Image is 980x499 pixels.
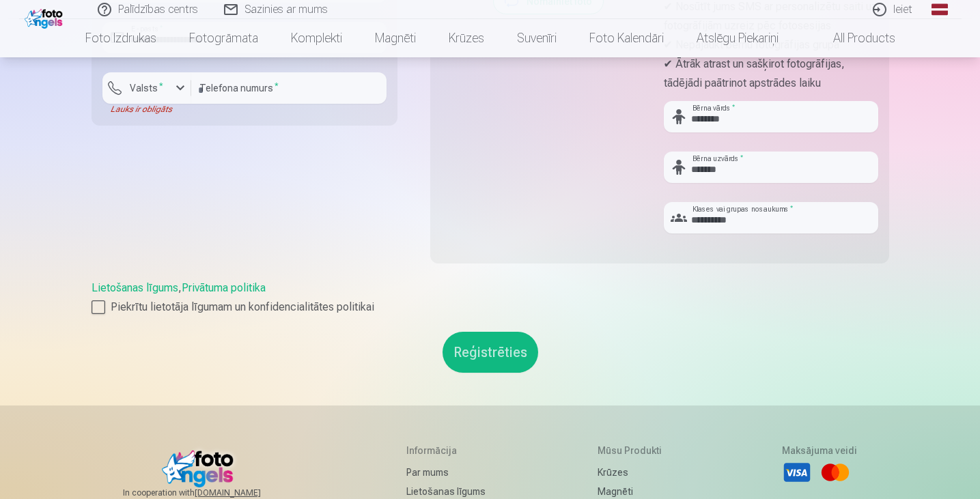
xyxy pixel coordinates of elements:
[432,19,501,57] a: Krūzes
[598,463,669,482] a: Krūzes
[275,19,359,57] a: Komplekti
[124,81,169,95] label: Valsts
[782,444,857,457] h5: Maksājuma veidi
[680,19,795,57] a: Atslēgu piekariņi
[501,19,573,57] a: Suvenīri
[820,457,850,487] li: Mastercard
[573,19,680,57] a: Foto kalendāri
[92,299,889,315] label: Piekrītu lietotāja līgumam un konfidencialitātes politikai
[69,19,173,57] a: Foto izdrukas
[123,487,294,498] span: In cooperation with
[173,19,275,57] a: Fotogrāmata
[182,281,266,294] a: Privātuma politika
[102,72,191,104] button: Valsts*
[92,281,178,294] a: Lietošanas līgums
[795,19,912,57] a: All products
[598,444,669,457] h5: Mūsu produkti
[443,332,538,373] button: Reģistrēties
[102,104,191,115] div: Lauks ir obligāts
[406,444,486,457] h5: Informācija
[25,5,66,29] img: /fa1
[359,19,432,57] a: Magnēti
[92,280,889,315] div: ,
[195,487,294,498] a: [DOMAIN_NAME]
[664,55,878,93] p: ✔ Ātrāk atrast un sašķirot fotogrāfijas, tādējādi paātrinot apstrādes laiku
[406,463,486,482] a: Par mums
[782,457,812,487] li: Visa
